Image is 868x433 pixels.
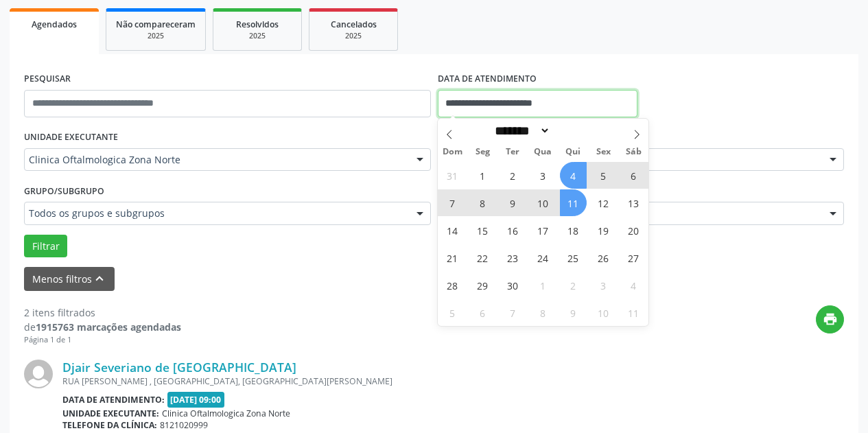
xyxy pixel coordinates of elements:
span: Outubro 4, 2025 [620,272,647,299]
span: Setembro 9, 2025 [500,189,526,216]
span: Outubro 3, 2025 [590,272,617,299]
span: Setembro 8, 2025 [469,189,496,216]
div: 2025 [223,31,292,41]
div: 2025 [116,31,196,41]
span: Outubro 2, 2025 [560,272,587,299]
i: print [823,312,838,327]
span: Setembro 16, 2025 [500,217,526,244]
span: Setembro 7, 2025 [439,189,466,216]
i: keyboard_arrow_up [92,271,107,286]
span: Qui [558,148,588,156]
span: Outubro 9, 2025 [560,299,587,326]
span: Setembro 23, 2025 [500,244,526,271]
button: print [816,305,844,333]
span: Todos os grupos e subgrupos [29,207,403,220]
span: Setembro 12, 2025 [590,189,617,216]
span: Setembro 1, 2025 [469,162,496,189]
b: Data de atendimento: [62,394,165,406]
span: Setembro 15, 2025 [469,217,496,244]
div: Página 1 de 1 [24,334,181,346]
span: Clinica Oftalmologica Zona Norte [162,408,290,419]
span: Outubro 6, 2025 [469,299,496,326]
img: img [24,360,53,388]
span: Setembro 19, 2025 [590,217,617,244]
span: Cancelados [331,19,377,30]
span: Setembro 17, 2025 [530,217,556,244]
span: Sex [588,148,618,156]
span: Setembro 18, 2025 [560,217,587,244]
span: Setembro 26, 2025 [590,244,617,271]
span: Setembro 29, 2025 [469,272,496,299]
span: Setembro 27, 2025 [620,244,647,271]
b: Unidade executante: [62,408,159,419]
span: Não compareceram [116,19,196,30]
span: Setembro 21, 2025 [439,244,466,271]
span: Setembro 22, 2025 [469,244,496,271]
span: Ter [497,148,528,156]
span: Agendados [32,19,77,30]
select: Month [491,124,551,138]
span: Outubro 5, 2025 [439,299,466,326]
span: Setembro 3, 2025 [530,162,556,189]
span: Setembro 20, 2025 [620,217,647,244]
div: de [24,320,181,334]
span: Setembro 4, 2025 [560,162,587,189]
b: Telefone da clínica: [62,419,157,431]
span: Outubro 7, 2025 [500,299,526,326]
span: Qua [528,148,558,156]
span: Setembro 10, 2025 [530,189,556,216]
span: Setembro 24, 2025 [530,244,556,271]
span: Outubro 10, 2025 [590,299,617,326]
label: DATA DE ATENDIMENTO [438,69,537,90]
span: Resolvidos [236,19,279,30]
span: 8121020999 [160,419,208,431]
span: Dom [438,148,468,156]
a: Djair Severiano de [GEOGRAPHIC_DATA] [62,360,296,375]
span: Outubro 8, 2025 [530,299,556,326]
span: Setembro 6, 2025 [620,162,647,189]
label: PESQUISAR [24,69,71,90]
span: Agosto 31, 2025 [439,162,466,189]
div: 2 itens filtrados [24,305,181,320]
input: Year [550,124,596,138]
span: Setembro 14, 2025 [439,217,466,244]
button: Menos filtroskeyboard_arrow_up [24,267,115,291]
strong: 1915763 marcações agendadas [36,320,181,333]
span: Setembro 2, 2025 [500,162,526,189]
span: Setembro 11, 2025 [560,189,587,216]
span: Sáb [618,148,648,156]
button: Filtrar [24,235,67,258]
span: Outubro 1, 2025 [530,272,556,299]
span: Setembro 28, 2025 [439,272,466,299]
div: 2025 [319,31,388,41]
span: Outubro 11, 2025 [620,299,647,326]
span: Setembro 30, 2025 [500,272,526,299]
span: Setembro 5, 2025 [590,162,617,189]
span: [DATE] 09:00 [167,392,225,408]
label: Grupo/Subgrupo [24,180,104,202]
span: Setembro 13, 2025 [620,189,647,216]
span: Clinica Oftalmologica Zona Norte [29,153,403,167]
label: UNIDADE EXECUTANTE [24,127,118,148]
span: Seg [467,148,497,156]
span: Setembro 25, 2025 [560,244,587,271]
div: RUA [PERSON_NAME] , [GEOGRAPHIC_DATA], [GEOGRAPHIC_DATA][PERSON_NAME] [62,375,638,387]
